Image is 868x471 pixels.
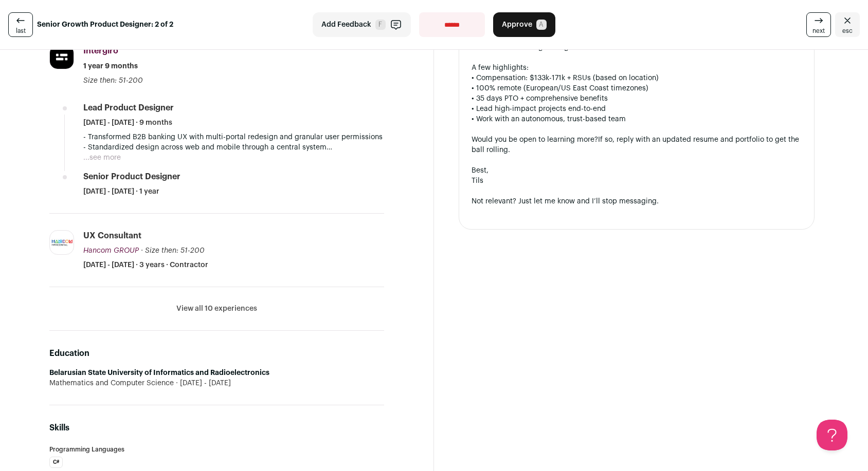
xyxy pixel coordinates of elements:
div: Not relevant? Just let me know and I’ll stop messaging. [472,196,802,206]
h2: Skills [49,422,384,434]
img: e2425136c096090fc29f8a66f3fdde373deba38e4eaa2c7a16729bbe3d4c31da [50,238,74,247]
iframe: Help Scout Beacon - Open [817,420,847,450]
li: C# [49,457,63,468]
strong: Senior Growth Product Designer: 2 of 2 [37,20,173,30]
span: [DATE] - [DATE] · 3 years · Contractor [83,260,208,270]
div: • 35 days PTO + comprehensive benefits [472,93,802,104]
span: Approve [502,20,532,30]
span: Hancom GROUP [83,247,139,254]
p: - Transformed B2B banking UX with multi-portal redesign and granular user permissions [83,132,384,142]
strong: Belarusian State University of Informatics and Radioelectronics [49,369,269,376]
span: last [16,27,26,35]
div: Best, [472,165,802,176]
div: Mathematics and Computer Science [49,378,384,388]
span: A [536,20,547,30]
span: [DATE] - [DATE] · 9 months [83,118,172,128]
span: 1 year 9 months [83,61,138,71]
button: Add Feedback F [313,12,411,37]
button: ...see more [83,153,121,163]
div: Senior Product Designer [83,171,180,182]
div: Would you be open to learning more? [472,135,802,155]
img: 182538935783ddab878666333adad1dee2f9383c30b52e07db769a16c223baac.jpg [50,45,74,69]
div: • Work with an autonomous, trust-based team [472,114,802,124]
span: [DATE] - [DATE] · 1 year [83,186,159,197]
a: next [806,12,831,37]
div: • Compensation: $133k-171k + RSUs (based on location) [472,73,802,83]
div: • Lead high-impact projects end-to-end [472,104,802,114]
span: · Size then: 51-200 [141,247,205,254]
span: next [812,27,825,35]
span: esc [842,27,853,35]
span: If so, reply with an updated resume and portfolio to get the ball rolling. [472,136,799,154]
h2: Education [49,347,384,360]
span: [DATE] - [DATE] [174,378,231,388]
span: Size then: 51-200 [83,77,143,84]
p: - Standardized design across web and mobile through a central system [83,142,384,153]
span: F [375,20,386,30]
h3: Programming Languages [49,446,384,453]
div: UX Consultant [83,230,141,241]
button: View all 10 experiences [176,304,257,314]
a: Close [835,12,860,37]
div: A few highlights: [472,63,802,73]
div: Lead Product Designer [83,102,174,114]
div: Tils [472,176,802,186]
button: Approve A [493,12,555,37]
span: Add Feedback [321,20,371,30]
span: Intergiro [83,47,118,55]
div: • 100% remote (European/US East Coast timezones) [472,83,802,93]
a: last [8,12,33,37]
